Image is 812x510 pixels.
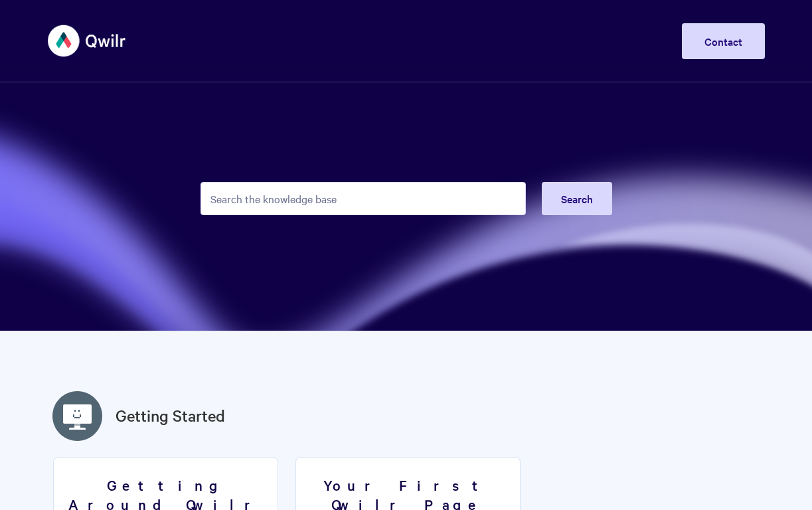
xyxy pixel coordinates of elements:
[682,23,765,59] a: Contact
[48,16,127,66] img: Qwilr Help Center
[542,182,612,215] button: Search
[561,191,593,206] span: Search
[201,182,526,215] input: Search the knowledge base
[116,404,225,428] a: Getting Started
